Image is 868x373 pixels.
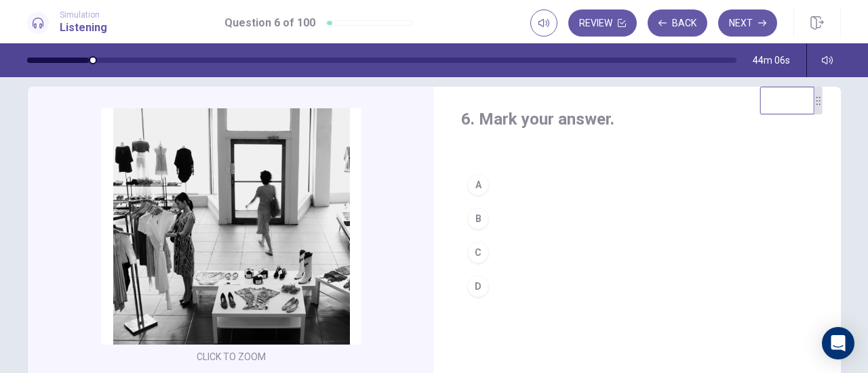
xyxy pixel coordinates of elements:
[648,9,707,37] button: Back
[461,168,814,202] button: A
[467,174,489,196] div: A
[467,242,489,263] div: C
[224,15,315,31] h1: Question 6 of 100
[60,10,107,20] span: Simulation
[461,202,814,236] button: B
[568,9,637,37] button: Review
[461,269,814,303] button: D
[718,9,777,37] button: Next
[822,327,854,359] div: Open Intercom Messenger
[467,208,489,229] div: B
[753,55,790,66] span: 44m 06s
[467,276,489,297] div: D
[461,236,814,269] button: C
[461,108,814,130] h4: 6. Mark your answer.
[60,20,107,36] h1: Listening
